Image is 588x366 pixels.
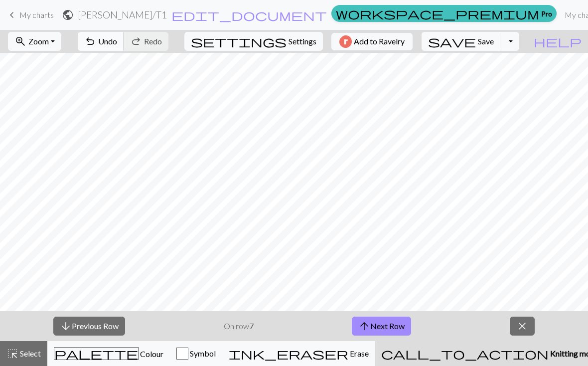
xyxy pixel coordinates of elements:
[191,34,287,48] span: settings
[28,36,49,46] span: Zoom
[478,36,494,46] span: Save
[516,319,528,333] span: close
[6,347,18,361] span: highlight_alt
[331,33,413,50] button: Add to Ravelry
[170,341,222,366] button: Symbol
[289,35,316,47] span: Settings
[54,347,138,361] span: palette
[224,320,254,332] p: On row
[98,36,117,46] span: Undo
[348,349,369,358] span: Erase
[78,9,167,20] h2: [PERSON_NAME] / T1
[249,321,254,331] strong: 7
[6,8,18,22] span: keyboard_arrow_left
[62,8,74,22] span: public
[381,347,549,361] span: call_to_action
[47,341,170,366] button: Colour
[534,34,582,48] span: help
[184,32,323,51] button: SettingsSettings
[331,5,557,22] a: Pro
[339,35,352,48] img: Ravelry
[8,32,61,51] button: Zoom
[354,35,405,48] span: Add to Ravelry
[358,319,370,333] span: arrow_upward
[53,317,125,336] button: Previous Row
[191,35,287,47] i: Settings
[19,10,54,19] span: My charts
[352,317,411,336] button: Next Row
[84,34,96,48] span: undo
[60,319,72,333] span: arrow_downward
[222,341,375,366] button: Erase
[229,347,348,361] span: ink_eraser
[6,6,54,23] a: My charts
[78,32,124,51] button: Undo
[188,349,216,358] span: Symbol
[422,32,501,51] button: Save
[14,34,26,48] span: zoom_in
[139,349,163,359] span: Colour
[428,34,476,48] span: save
[336,6,539,20] span: workspace_premium
[171,8,327,22] span: edit_document
[18,349,41,358] span: Select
